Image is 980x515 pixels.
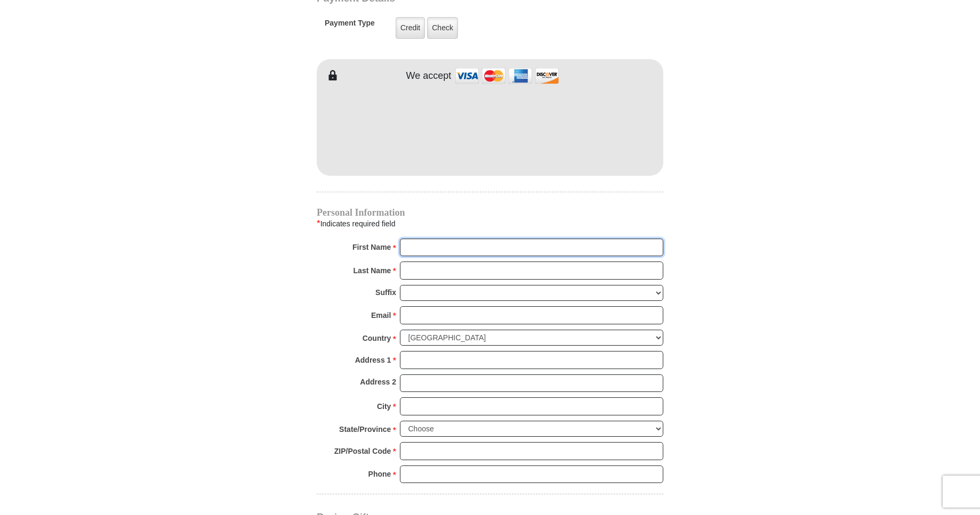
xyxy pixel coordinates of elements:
[396,17,425,39] label: Credit
[427,17,458,39] label: Check
[354,263,391,278] strong: Last Name
[360,374,396,389] strong: Address 2
[317,217,663,231] div: Indicates required field
[317,208,663,217] h4: Personal Information
[325,19,375,33] h5: Payment Type
[406,70,452,82] h4: We accept
[454,64,560,87] img: credit cards accepted
[339,422,391,437] strong: State/Province
[368,467,391,481] strong: Phone
[371,308,391,323] strong: Email
[355,353,391,367] strong: Address 1
[377,399,391,414] strong: City
[334,444,391,459] strong: ZIP/Postal Code
[363,331,391,346] strong: Country
[375,285,396,300] strong: Suffix
[352,240,391,255] strong: First Name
